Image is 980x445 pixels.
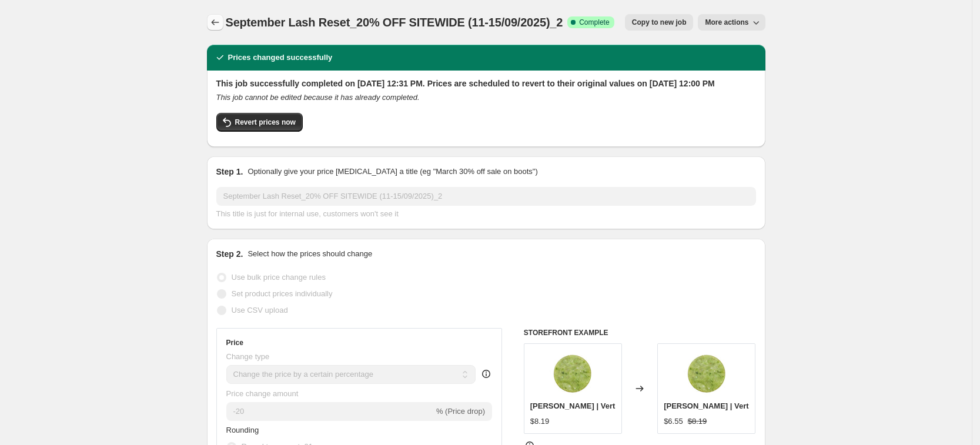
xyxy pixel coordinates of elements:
[235,118,296,127] span: Revert prices now
[226,426,259,434] span: Rounding
[226,389,299,398] span: Price change amount
[216,78,756,89] h2: This job successfully completed on [DATE] 12:31 PM. Prices are scheduled to revert to their origi...
[216,209,399,218] span: This title is just for internal use, customers won't see it
[232,306,288,314] span: Use CSV upload
[579,18,609,27] span: Complete
[216,93,420,102] i: This job cannot be edited because it has already completed.
[530,401,616,410] span: [PERSON_NAME] | Vert
[549,350,596,397] img: green-marble-jade-stone_501461df-42d3-48d5-a29c-df95ff4b407f_80x.jpg
[664,401,749,410] span: [PERSON_NAME] | Vert
[226,352,270,361] span: Change type
[228,52,333,63] h2: Prices changed successfully
[688,416,707,427] strike: $8.19
[226,402,434,421] input: -15
[226,16,563,29] span: September Lash Reset_20% OFF SITEWIDE (11-15/09/2025)_2
[664,416,683,427] div: $6.55
[705,18,748,27] span: More actions
[524,328,756,337] h6: STOREFRONT EXAMPLE
[247,248,372,260] p: Select how the prices should change
[216,248,243,260] h2: Step 2.
[632,18,687,27] span: Copy to new job
[683,350,730,397] img: green-marble-jade-stone_501461df-42d3-48d5-a29c-df95ff4b407f_80x.jpg
[436,407,485,416] span: % (Price drop)
[216,187,756,206] input: 30% off holiday sale
[232,289,333,298] span: Set product prices individually
[530,416,550,427] div: $8.19
[207,14,223,31] button: Price change jobs
[247,166,537,178] p: Optionally give your price [MEDICAL_DATA] a title (eg "March 30% off sale on boots")
[216,113,303,132] button: Revert prices now
[232,273,326,282] span: Use bulk price change rules
[216,166,243,178] h2: Step 1.
[625,14,694,31] button: Copy to new job
[226,338,243,347] h3: Price
[698,14,765,31] button: More actions
[480,368,492,380] div: help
